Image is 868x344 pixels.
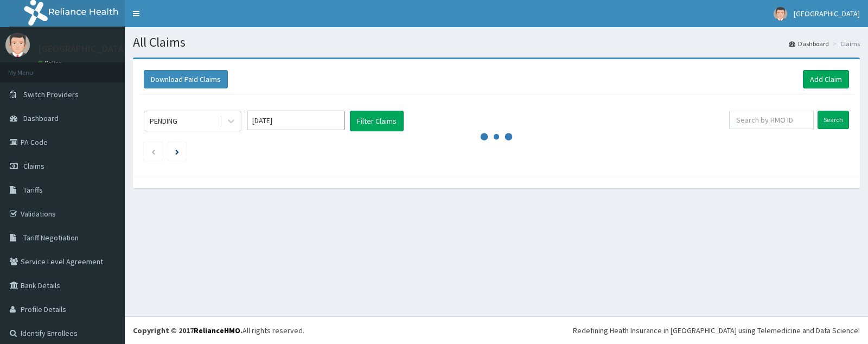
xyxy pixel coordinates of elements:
span: Tariff Negotiation [23,233,79,243]
span: Switch Providers [23,90,79,99]
a: Next page [175,146,179,156]
h1: All Claims [133,35,860,49]
button: Download Paid Claims [144,70,228,88]
div: PENDING [150,116,177,126]
input: Select Month and Year [247,111,344,130]
button: Filter Claims [350,111,404,131]
a: Dashboard [789,39,829,48]
a: Previous page [151,146,156,156]
input: Search [818,111,849,129]
div: Redefining Heath Insurance in [GEOGRAPHIC_DATA] using Telemedicine and Data Science! [573,325,860,336]
a: Add Claim [803,70,849,88]
strong: Copyright © 2017 . [133,326,242,335]
footer: All rights reserved. [125,316,868,344]
p: [GEOGRAPHIC_DATA] [38,44,127,54]
img: User Image [5,33,30,57]
svg: audio-loading [480,120,513,153]
span: Claims [23,161,44,171]
span: Dashboard [23,113,59,123]
img: User Image [774,7,787,21]
span: Tariffs [23,185,43,195]
span: [GEOGRAPHIC_DATA] [794,9,860,18]
a: Online [38,59,64,67]
input: Search by HMO ID [729,111,814,129]
a: RelianceHMO [194,326,240,335]
li: Claims [830,39,860,48]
